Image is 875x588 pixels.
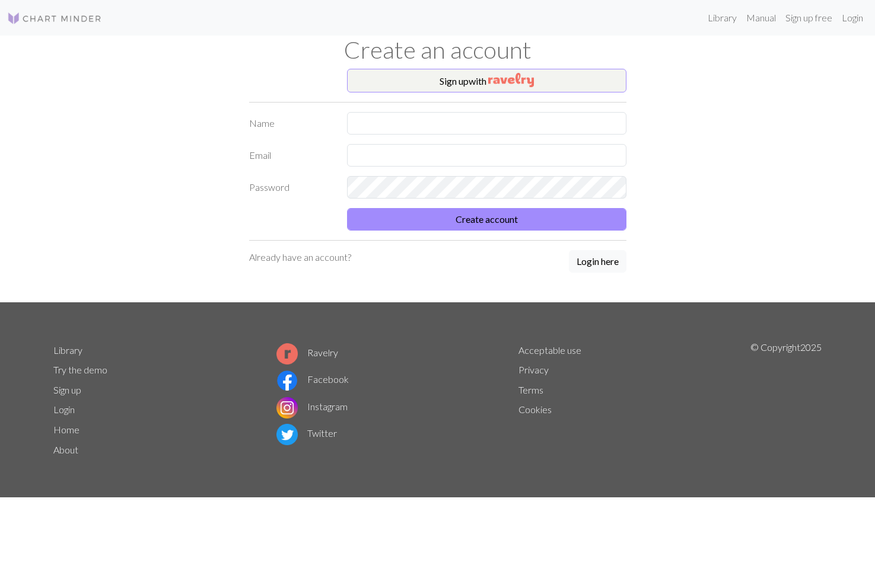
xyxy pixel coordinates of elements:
a: Login [837,6,868,30]
a: Acceptable use [518,344,581,356]
a: Library [703,6,742,30]
a: Sign up [53,384,81,395]
label: Email [242,144,340,167]
button: Sign upwith [347,69,626,92]
a: Terms [518,384,543,395]
a: Facebook [276,373,349,385]
a: Try the demo [53,364,107,375]
a: Login here [569,250,626,274]
button: Login here [569,250,626,273]
label: Password [242,176,340,199]
a: Login [53,404,75,415]
a: Home [53,424,79,435]
a: Twitter [276,427,337,439]
a: Privacy [518,364,549,375]
a: Cookies [518,404,552,415]
a: Manual [742,6,781,30]
a: Library [53,344,82,356]
p: © Copyright 2025 [750,340,822,460]
img: Logo [7,11,102,25]
label: Name [242,112,340,135]
img: Ravelry [488,73,534,87]
img: Instagram logo [276,397,298,418]
a: Instagram [276,401,348,412]
button: Create account [347,208,626,231]
p: Already have an account? [249,250,351,264]
h1: Create an account [46,36,829,64]
a: Ravelry [276,347,338,358]
a: Sign up free [781,6,837,30]
img: Twitter logo [276,424,298,445]
img: Ravelry logo [276,343,298,365]
img: Facebook logo [276,370,298,391]
a: About [53,444,78,455]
